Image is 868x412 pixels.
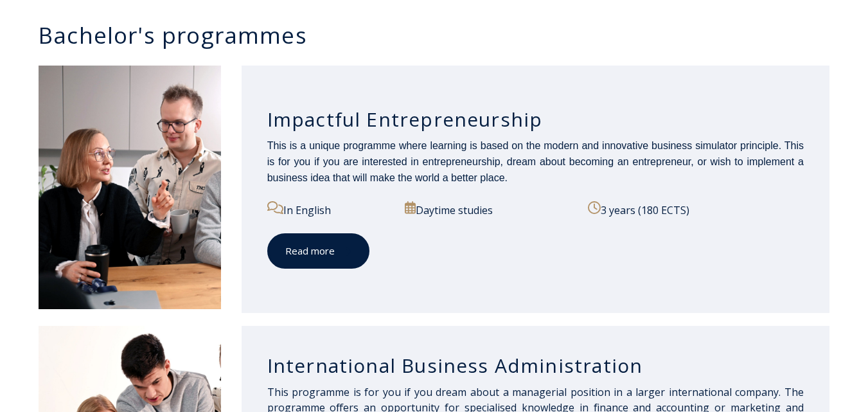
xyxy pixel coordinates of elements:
[267,233,369,269] a: Read more
[39,24,842,46] h3: Bachelor's programmes
[405,201,574,218] p: Daytime studies
[588,201,804,218] p: 3 years (180 ECTS)
[267,201,391,218] p: In English
[39,66,221,309] img: Impactful Entrepreneurship
[267,140,804,183] span: This is a unique programme where learning is based on the modern and innovative business simulato...
[267,354,804,378] h3: International Business Administration
[267,107,804,132] h3: Impactful Entrepreneurship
